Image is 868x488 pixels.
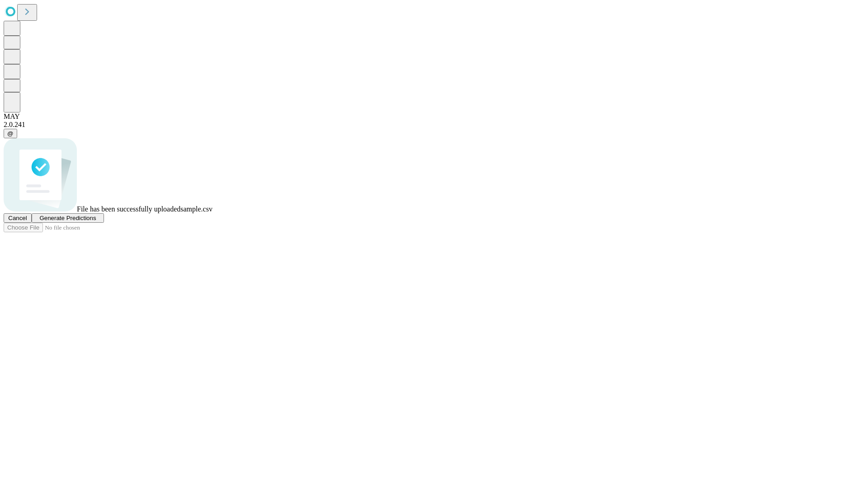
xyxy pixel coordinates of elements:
button: @ [4,129,17,138]
span: @ [7,130,14,137]
span: sample.csv [180,205,212,213]
div: 2.0.241 [4,121,864,129]
span: File has been successfully uploaded [77,205,180,213]
span: Generate Predictions [39,215,96,221]
div: MAY [4,113,864,121]
button: Cancel [4,213,32,223]
button: Generate Predictions [32,213,104,223]
span: Cancel [8,215,27,221]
